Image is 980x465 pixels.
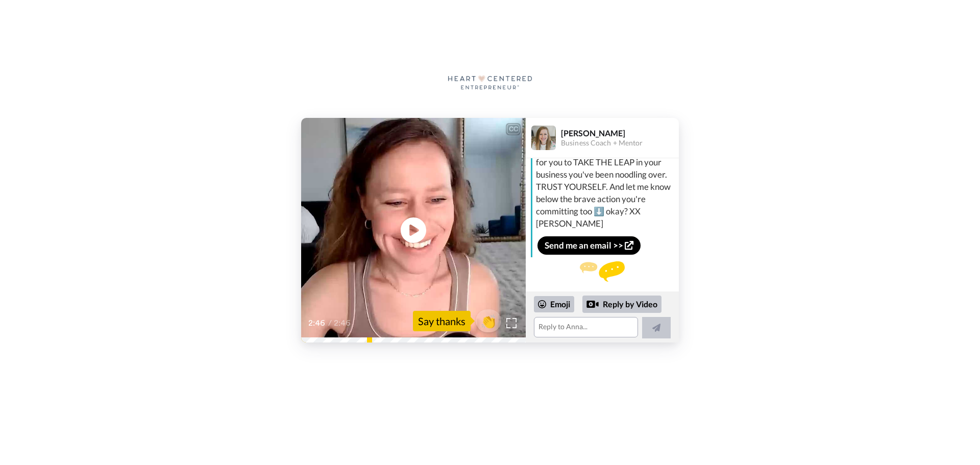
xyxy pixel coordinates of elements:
[536,235,642,256] a: Send me an email >>
[476,313,501,329] span: 👏
[444,62,536,103] img: logo
[534,296,574,312] div: Emoji
[561,128,678,138] div: [PERSON_NAME]
[586,298,599,310] div: Reply by Video
[328,317,332,329] span: /
[308,317,326,329] span: 2:46
[413,311,471,331] div: Say thanks
[334,317,352,329] span: 2:46
[582,296,661,313] div: Reply by Video
[526,261,679,299] div: Send [PERSON_NAME] a reply.
[580,261,625,282] img: message.svg
[536,144,676,230] div: Hi [PERSON_NAME], a personal note for you to TAKE THE LEAP in your business you've been noodling ...
[506,318,517,328] img: Full screen
[531,126,556,150] img: Profile Image
[476,309,501,332] button: 👏
[561,139,678,148] div: Business Coach + Mentor
[507,124,520,134] div: CC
